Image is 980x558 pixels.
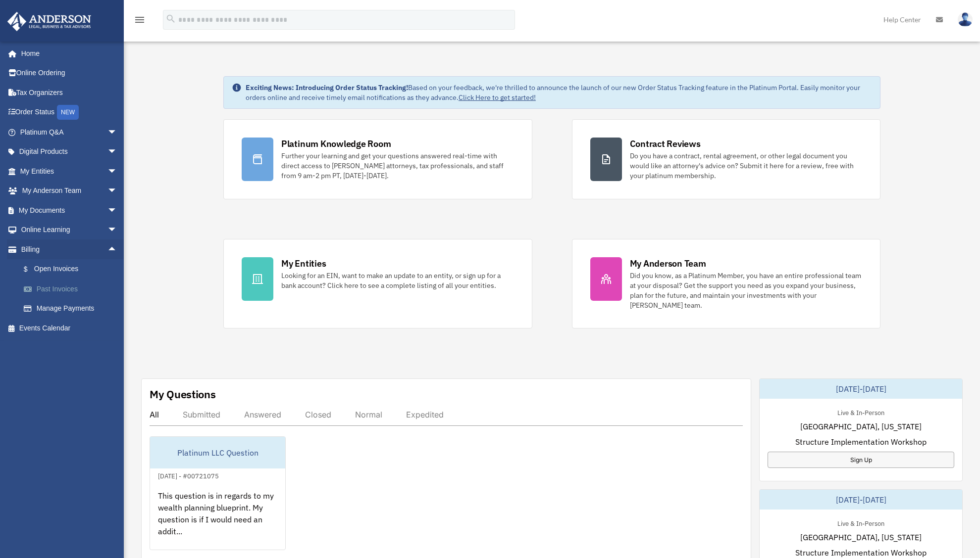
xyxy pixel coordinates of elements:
[107,200,127,221] span: arrow_drop_down
[281,138,391,150] div: Platinum Knowledge Room
[107,239,127,260] span: arrow_drop_up
[150,436,286,550] a: Platinum LLC Question[DATE] - #00721075This question is in regards to my wealth planning blueprin...
[305,410,331,419] div: Closed
[572,239,881,328] a: My Anderson Team Did you know, as a Platinum Member, you have an entire professional team at your...
[150,437,285,468] div: Platinum LLC Question
[29,263,34,276] span: $
[630,271,863,310] div: Did you know, as a Platinum Member, you have an entire professional team at your disposal? Get th...
[4,12,94,31] img: Anderson Advisors Platinum Portal
[7,161,132,181] a: My Entitiesarrow_drop_down
[7,200,132,220] a: My Documentsarrow_drop_down
[223,119,532,199] a: Platinum Knowledge Room Further your learning and get your questions answered real-time with dire...
[630,151,863,181] div: Do you have a contract, rental agreement, or other legal document you would like an attorney's ad...
[281,271,514,290] div: Looking for an EIN, want to make an update to an entity, or sign up for a bank account? Click her...
[572,119,881,199] a: Contract Reviews Do you have a contract, rental agreement, or other legal document you would like...
[829,517,892,528] div: Live & In-Person
[183,410,220,419] div: Submitted
[7,63,132,83] a: Online Ordering
[134,14,146,26] i: menu
[355,410,382,419] div: Normal
[57,105,79,120] div: NEW
[281,151,514,181] div: Further your learning and get your questions answered real-time with direct access to [PERSON_NAM...
[760,379,962,399] div: [DATE]-[DATE]
[281,257,326,270] div: My Entities
[459,93,536,102] a: Click Here to get started!
[7,181,132,201] a: My Anderson Teamarrow_drop_down
[7,102,132,123] a: Order StatusNEW
[14,259,132,279] a: $Open Invoices
[7,44,127,63] a: Home
[150,470,227,480] div: [DATE] - #00721075
[223,239,532,328] a: My Entities Looking for an EIN, want to make an update to an entity, or sign up for a bank accoun...
[760,490,962,510] div: [DATE]-[DATE]
[107,181,127,201] span: arrow_drop_down
[7,122,132,142] a: Platinum Q&Aarrow_drop_down
[7,83,132,102] a: Tax Organizers
[165,13,176,24] i: search
[107,122,127,142] span: arrow_drop_down
[768,452,954,468] a: Sign Up
[134,17,146,26] a: menu
[107,161,127,182] span: arrow_drop_down
[829,407,892,417] div: Live & In-Person
[150,410,159,419] div: All
[630,138,701,150] div: Contract Reviews
[107,220,127,240] span: arrow_drop_down
[958,12,973,27] img: User Pic
[7,142,132,162] a: Digital Productsarrow_drop_down
[14,299,132,319] a: Manage Payments
[244,410,281,419] div: Answered
[7,239,132,259] a: Billingarrow_drop_up
[7,318,132,338] a: Events Calendar
[630,257,706,270] div: My Anderson Team
[14,279,132,299] a: Past Invoices
[795,436,927,448] span: Structure Implementation Workshop
[7,220,132,240] a: Online Learningarrow_drop_down
[246,83,872,102] div: Based on your feedback, we're thrilled to announce the launch of our new Order Status Tracking fe...
[406,410,444,419] div: Expedited
[150,387,216,402] div: My Questions
[246,83,408,92] strong: Exciting News: Introducing Order Status Tracking!
[800,420,922,432] span: [GEOGRAPHIC_DATA], [US_STATE]
[107,142,127,162] span: arrow_drop_down
[800,531,922,543] span: [GEOGRAPHIC_DATA], [US_STATE]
